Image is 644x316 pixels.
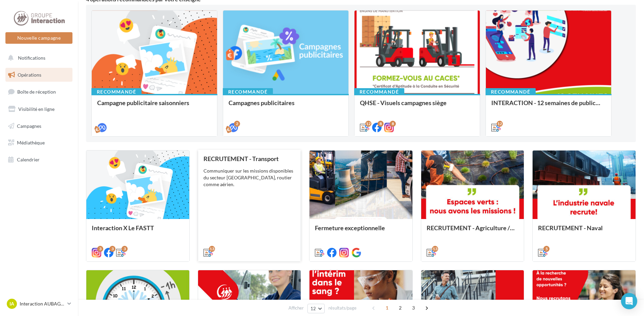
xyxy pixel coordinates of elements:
[17,123,41,129] span: Campagnes
[122,246,128,252] div: 3
[491,99,606,113] div: INTERACTION - 12 semaines de publication
[5,297,72,310] a: IA Interaction AUBAGNE
[4,51,71,65] button: Notifications
[92,224,184,238] div: Interaction X Le FASTT
[288,305,304,311] span: Afficher
[5,32,72,44] button: Nouvelle campagne
[209,246,215,252] div: 13
[395,302,406,313] span: 2
[4,84,74,99] a: Boîte de réception
[307,304,325,313] button: 12
[18,55,45,61] span: Notifications
[9,300,14,307] span: IA
[486,88,536,96] div: Recommandé
[223,88,273,96] div: Recommandé
[390,121,396,127] div: 8
[427,224,519,238] div: RECRUTEMENT - Agriculture / Espaces verts
[543,246,550,252] div: 5
[17,140,45,145] span: Médiathèque
[97,246,103,252] div: 3
[4,136,74,150] a: Médiathèque
[4,153,74,167] a: Calendrier
[621,293,637,309] div: Open Intercom Messenger
[354,88,404,96] div: Recommandé
[91,88,142,96] div: Recommandé
[18,106,55,112] span: Visibilité en ligne
[4,119,74,133] a: Campagnes
[328,305,357,311] span: résultats/page
[17,157,40,162] span: Calendrier
[408,302,419,313] span: 3
[97,99,212,113] div: Campagne publicitaire saisonniers
[360,99,474,113] div: QHSE - Visuels campagnes siège
[538,224,630,238] div: RECRUTEMENT - Naval
[310,306,316,311] span: 12
[315,224,407,238] div: Fermeture exceptionnelle
[497,121,503,127] div: 12
[229,99,343,113] div: Campagnes publicitaires
[432,246,438,252] div: 13
[4,102,74,116] a: Visibilité en ligne
[234,121,240,127] div: 2
[4,68,74,82] a: Opérations
[20,300,65,307] p: Interaction AUBAGNE
[203,155,296,162] div: RECRUTEMENT - Transport
[17,89,56,95] span: Boîte de réception
[203,167,296,188] div: Communiquer sur les missions disponibles du secteur [GEOGRAPHIC_DATA], routier comme aérien.
[365,121,371,127] div: 12
[382,302,392,313] span: 1
[378,121,384,127] div: 8
[109,246,115,252] div: 3
[18,72,41,78] span: Opérations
